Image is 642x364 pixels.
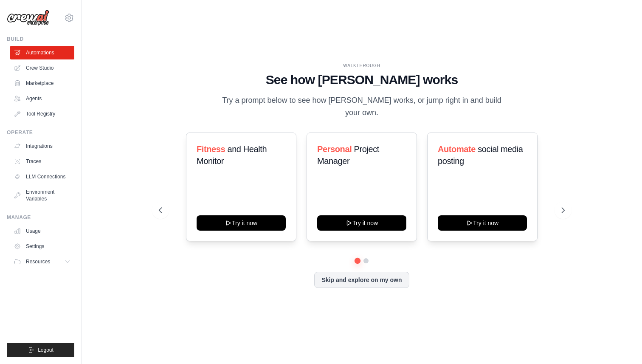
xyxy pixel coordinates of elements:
p: Try a prompt below to see how [PERSON_NAME] works, or jump right in and build your own. [219,94,504,119]
span: and Health Monitor [197,144,267,166]
button: Logout [7,343,74,357]
div: Operate [7,129,74,136]
button: Skip and explore on my own [314,272,409,288]
span: Personal [317,144,352,154]
div: Build [7,36,74,42]
a: Settings [10,240,74,253]
button: Resources [10,255,74,268]
a: LLM Connections [10,170,74,183]
a: Marketplace [10,76,74,90]
button: Try it now [438,215,527,231]
div: Manage [7,214,74,221]
span: Project Manager [317,144,379,166]
a: Tool Registry [10,107,74,121]
img: Logo [7,10,49,26]
span: Resources [26,258,50,265]
button: Try it now [317,215,406,231]
a: Crew Studio [10,61,74,75]
a: Usage [10,224,74,238]
span: social media posting [438,144,523,166]
span: Fitness [197,144,225,154]
button: Try it now [197,215,286,231]
a: Environment Variables [10,185,74,206]
span: Logout [38,347,53,353]
div: WALKTHROUGH [159,62,565,69]
h1: See how [PERSON_NAME] works [159,72,565,87]
span: Automate [438,144,476,154]
a: Agents [10,92,74,105]
a: Traces [10,155,74,168]
a: Automations [10,46,74,59]
a: Integrations [10,139,74,153]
